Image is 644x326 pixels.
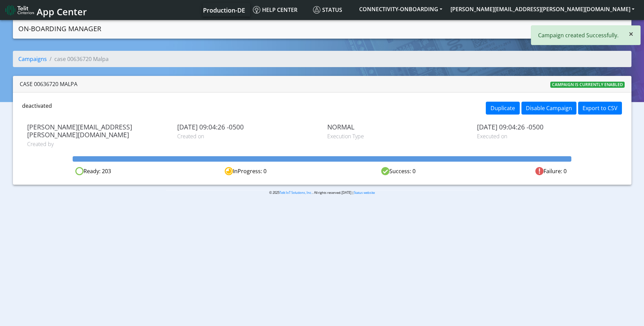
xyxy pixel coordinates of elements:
[486,102,520,115] button: Duplicate
[253,6,260,14] img: knowledge.svg
[166,190,478,195] p: © 2025 . All rights reserved.[DATE] |
[536,21,572,35] a: Campaigns
[327,132,467,140] span: Execution Type
[253,6,297,14] span: Help center
[27,140,167,148] span: Created by
[446,3,639,15] button: [PERSON_NAME][EMAIL_ADDRESS][PERSON_NAME][DOMAIN_NAME]
[535,167,544,175] img: fail.svg
[550,82,625,88] span: Campaign is currently enabled
[477,132,617,140] span: Executed on
[310,3,355,17] a: Status
[47,55,109,63] li: case 00636720 Malpa
[177,123,317,131] span: [DATE] 09:04:26 -0500
[13,51,631,73] nav: breadcrumb
[17,102,322,116] div: deactivated
[578,102,622,115] button: Export to CSV
[225,167,233,175] img: in-progress.svg
[279,190,312,195] a: Telit IoT Solutions, Inc.
[17,167,169,176] div: Ready: 203
[37,5,87,18] span: App Center
[322,167,475,176] div: Success: 0
[572,21,626,35] a: Create campaign
[177,132,317,140] span: Created on
[313,6,342,14] span: Status
[250,3,310,17] a: Help center
[327,123,467,131] span: NORMAL
[355,3,446,15] button: CONNECTIVITY-ONBOARDING
[477,123,617,131] span: [DATE] 09:04:26 -0500
[521,102,576,115] button: Disable Campaign
[203,3,245,17] a: Your current platform instance
[313,6,320,14] img: status.svg
[18,55,47,63] a: Campaigns
[75,167,84,175] img: ready.svg
[629,28,633,39] span: ×
[5,3,86,17] a: App Center
[169,167,322,176] div: InProgress: 0
[354,190,375,195] a: Status website
[622,26,640,42] button: Close
[18,22,101,36] a: On-Boarding Manager
[203,6,245,14] span: Production-DE
[20,80,77,88] div: case 00636720 Malpa
[381,167,389,175] img: success.svg
[538,31,619,39] p: Campaign created Successfully.
[5,5,34,16] img: logo-telit-cinterion-gw-new.png
[475,167,627,176] div: Failure: 0
[27,123,167,139] span: [PERSON_NAME][EMAIL_ADDRESS][PERSON_NAME][DOMAIN_NAME]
